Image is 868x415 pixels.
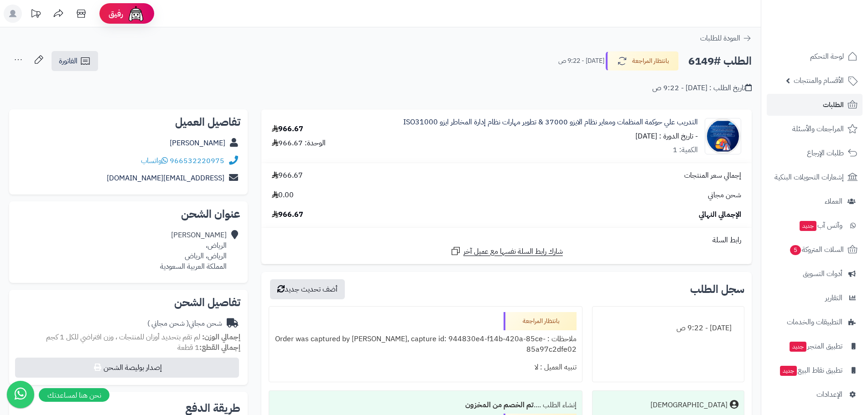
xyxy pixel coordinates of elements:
[450,246,563,257] a: شارك رابط السلة نفسها مع عميل آخر
[59,56,78,67] span: الفاتورة
[789,243,844,256] span: السلات المتروكة
[825,195,842,208] span: العملاء
[16,117,240,128] h2: تفاصيل العميل
[170,155,224,166] a: 966532220975
[767,239,863,261] a: السلات المتروكة5
[147,318,189,329] span: ( شحن مجاني )
[265,235,748,246] div: رابط السلة
[790,342,806,352] span: جديد
[790,245,801,255] span: 5
[272,190,294,200] span: 0.00
[779,364,842,377] span: تطبيق نقاط البيع
[780,366,797,376] span: جديد
[705,118,741,154] img: 1755010714-%D8%AF%D9%88%D8%B1%D8%A9%20%D8%A3%D8%AE%D8%B5%D8%A7%D8%A6%D9%8A%20%D8%A7%D9%84%D8%AD%D...
[767,263,863,285] a: أدوات التسويق
[700,33,740,44] span: العودة للطلبات
[803,267,842,280] span: أدوات التسويق
[275,396,577,414] div: إنشاء الطلب ....
[15,358,239,378] button: إصدار بوليصة الشحن
[807,147,844,159] span: طلبات الإرجاع
[789,340,842,353] span: تطبيق المتجر
[598,319,738,337] div: [DATE] - 9:22 ص
[816,388,842,401] span: الإعدادات
[16,209,240,220] h2: عنوان الشحن
[673,145,698,155] div: الكمية: 1
[160,230,227,272] div: [PERSON_NAME] الرياض، الرياض، الرياض المملكة العربية السعودية
[46,332,200,343] span: لم تقم بتحديد أوزان للمنتجات ، وزن افتراضي للكل 1 كجم
[177,342,240,353] small: 1 قطعة
[708,190,741,200] span: شحن مجاني
[272,138,326,149] div: الوحدة: 966.67
[806,21,859,41] img: logo-2.png
[787,316,842,328] span: التطبيقات والخدمات
[16,297,240,308] h2: تفاصيل الشحن
[699,210,741,220] span: الإجمالي النهائي
[270,279,345,299] button: أضف تحديث جديد
[774,171,844,184] span: إشعارات التحويلات البنكية
[606,51,679,71] button: بانتظار المراجعة
[202,332,240,343] strong: إجمالي الوزن:
[688,52,752,71] h2: الطلب #6149
[767,190,863,212] a: العملاء
[463,246,563,257] span: شارك رابط السلة نفسها مع عميل آخر
[792,123,844,135] span: المراجعات والأسئلة
[141,155,168,166] a: واتساب
[767,335,863,357] a: تطبيق المتجرجديد
[825,292,842,304] span: التقارير
[272,170,303,181] span: 966.67
[24,5,47,25] a: تحديثات المنصة
[504,312,577,330] div: بانتظار المراجعة
[767,142,863,164] a: طلبات الإرجاع
[147,318,222,329] div: شحن مجاني
[767,287,863,309] a: التقارير
[199,342,240,353] strong: إجمالي القطع:
[767,166,863,188] a: إشعارات التحويلات البنكية
[767,46,863,67] a: لوحة التحكم
[800,221,816,231] span: جديد
[767,94,863,116] a: الطلبات
[403,117,698,128] a: التدريب علي حوكمة المنظمات ومعاير نظام الايزو 37000 & تطوير مهارات نظام إدارة المخاطر ايزو ISO31000
[52,51,98,71] a: الفاتورة
[275,330,577,359] div: ملاحظات : Order was captured by [PERSON_NAME], capture id: 944830e4-f14b-420a-85ce-85a97c2dfe02
[109,8,123,19] span: رفيق
[767,384,863,405] a: الإعدادات
[275,359,577,376] div: تنبيه العميل : لا
[652,83,752,93] div: تاريخ الطلب : [DATE] - 9:22 ص
[767,311,863,333] a: التطبيقات والخدمات
[185,403,240,414] h2: طريقة الدفع
[823,98,844,111] span: الطلبات
[272,210,303,220] span: 966.67
[635,131,698,142] small: - تاريخ الدورة : [DATE]
[700,33,752,44] a: العودة للطلبات
[799,219,842,232] span: وآتس آب
[107,173,224,184] a: [EMAIL_ADDRESS][DOMAIN_NAME]
[810,50,844,63] span: لوحة التحكم
[690,284,744,295] h3: سجل الطلب
[794,74,844,87] span: الأقسام والمنتجات
[767,118,863,140] a: المراجعات والأسئلة
[767,215,863,236] a: وآتس آبجديد
[127,5,145,23] img: ai-face.png
[650,400,728,410] div: [DEMOGRAPHIC_DATA]
[272,124,303,134] div: 966.67
[465,400,534,410] b: تم الخصم من المخزون
[558,56,604,66] small: [DATE] - 9:22 ص
[767,359,863,381] a: تطبيق نقاط البيعجديد
[170,138,225,149] a: [PERSON_NAME]
[684,170,741,181] span: إجمالي سعر المنتجات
